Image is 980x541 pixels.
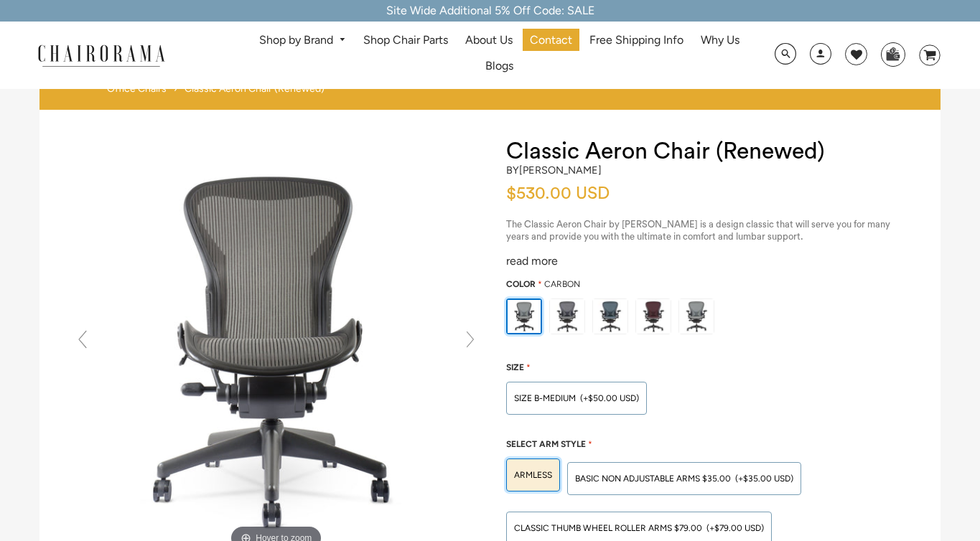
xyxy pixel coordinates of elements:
[174,83,177,95] span: ›
[506,254,912,269] div: read more
[185,83,325,95] span: Classic Aeron Chair (Renewed)
[706,524,764,532] span: (+$79.00 USD)
[523,29,579,51] a: Contact
[465,33,513,48] span: About Us
[234,29,765,82] nav: DesktopNavigation
[478,55,521,77] a: Blogs
[107,83,330,103] nav: breadcrumbs
[735,474,793,483] span: (+$35.00 USD)
[458,29,520,51] a: About Us
[589,33,683,48] span: Free Shipping Info
[506,220,890,241] span: The Classic Aeron Chair by [PERSON_NAME] is a design classic that will serve you for many years a...
[506,138,912,164] h1: Classic Aeron Chair (Renewed)
[514,523,702,533] span: Classic Thumb Wheel Roller Arms $79.00
[544,279,580,289] span: Carbon
[107,83,167,95] a: Office Chairs
[485,59,513,74] span: Blogs
[636,299,671,334] img: https://apo-admin.mageworx.com/front/img/chairorama.myshopify.com/f0a8248bab2644c909809aada6fe08d...
[363,33,448,48] span: Shop Chair Parts
[506,439,586,449] span: Select Arm Style
[582,29,691,51] a: Free Shipping Info
[593,299,627,334] img: https://apo-admin.mageworx.com/front/img/chairorama.myshopify.com/934f279385142bb1386b89575167202...
[679,299,714,334] img: https://apo-admin.mageworx.com/front/img/chairorama.myshopify.com/ae6848c9e4cbaa293e2d516f385ec6e...
[550,299,584,334] img: https://apo-admin.mageworx.com/front/img/chairorama.myshopify.com/f520d7dfa44d3d2e85a5fe9a0a95ca9...
[506,185,610,202] span: $530.00 USD
[580,394,639,403] span: (+$50.00 USD)
[356,29,455,51] a: Shop Chair Parts
[506,164,602,177] h2: by
[882,43,904,65] img: WhatsApp_Image_2024-07-12_at_16.23.01.webp
[68,339,485,352] a: Classic Aeron Chair (Renewed) - chairoramaHover to zoom
[508,300,541,333] img: https://apo-admin.mageworx.com/front/img/chairorama.myshopify.com/ae6848c9e4cbaa293e2d516f385ec6e...
[514,393,576,403] span: SIZE B-MEDIUM
[514,470,552,480] span: ARMLESS
[694,29,747,51] a: Why Us
[575,474,731,484] span: BASIC NON ADJUSTABLE ARMS $35.00
[252,29,353,52] a: Shop by Brand
[701,33,739,48] span: Why Us
[530,33,572,48] span: Contact
[506,279,536,289] span: Color
[506,362,524,372] span: Size
[519,164,602,177] a: [PERSON_NAME]
[29,42,173,67] img: chairorama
